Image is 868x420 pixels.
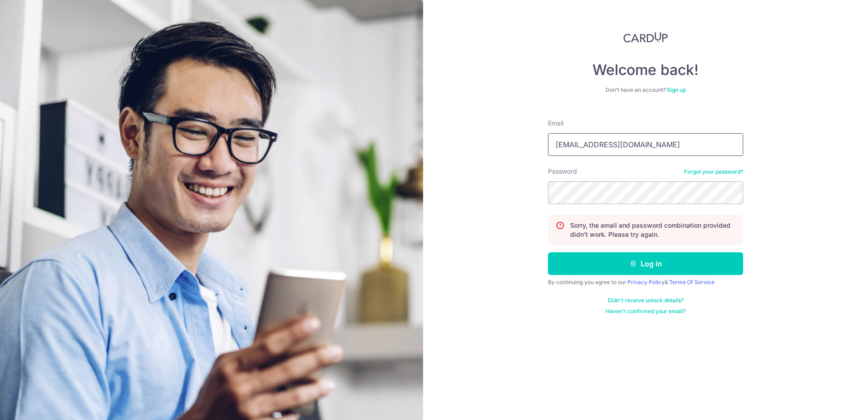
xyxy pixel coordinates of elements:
a: Privacy Policy [627,279,665,285]
a: Haven't confirmed your email? [606,308,686,315]
div: Don’t have an account? [548,86,743,94]
p: Sorry, the email and password combination provided didn't work. Please try again. [570,221,735,239]
a: Didn't receive unlock details? [608,297,684,304]
a: Terms Of Service [669,279,715,285]
a: Forgot your password? [684,168,743,175]
label: Email [548,119,563,128]
button: Log in [548,252,743,275]
a: Sign up [667,86,686,93]
img: CardUp Logo [623,32,668,43]
label: Password [548,167,577,176]
div: By continuing you agree to our & [548,279,743,286]
h4: Welcome back! [548,61,743,79]
input: Enter your Email [548,133,743,156]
